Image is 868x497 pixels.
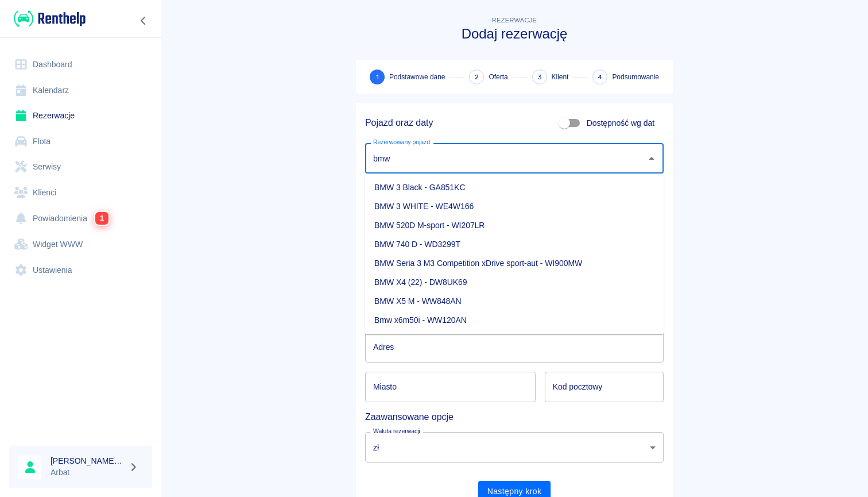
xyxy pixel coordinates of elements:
span: Oferta [489,72,507,82]
button: Zwiń nawigację [135,13,152,28]
a: Widget WWW [9,232,152,257]
span: 1 [95,212,108,225]
li: BMW 520D M-sport - WI207LR [365,216,664,235]
span: Klient [552,72,569,82]
p: Arbat [51,467,124,479]
a: Powiadomienia1 [9,205,152,232]
span: 4 [598,71,602,83]
button: Zamknij [644,151,660,167]
span: Rezerwacje [492,17,537,24]
li: BMW X4 (22) - DW8UK69 [365,273,664,292]
span: 3 [537,71,542,83]
li: BMW 740 D - WD3299T [365,235,664,254]
li: Bmw x6m50i - WW120AN [365,311,664,330]
img: Renthelp logo [14,9,86,28]
label: Waluta rezerwacji [373,427,420,436]
h6: [PERSON_NAME] [PERSON_NAME] [51,455,124,467]
a: Renthelp logo [9,9,86,28]
span: 2 [475,71,479,83]
li: BMW Seria 3 M3 Competition xDrive sport-aut - WI900MW [365,254,664,273]
h3: Dodaj rezerwację [356,26,673,42]
a: Ustawienia [9,257,152,283]
a: Rezerwacje [9,103,152,129]
h5: Pojazd oraz daty [365,117,433,129]
label: Rezerwowany pojazd [373,138,430,147]
div: zł [365,432,664,463]
li: BMW X5 M - WW848AN [365,292,664,311]
span: Podsumowanie [612,72,659,82]
span: Podstawowe dane [389,72,445,82]
a: Kalendarz [9,78,152,103]
a: Dashboard [9,52,152,78]
a: Klienci [9,180,152,206]
span: 1 [376,71,379,83]
a: Serwisy [9,154,152,180]
span: Dostępność wg dat [587,117,654,129]
h5: Zaawansowane opcje [365,411,664,423]
li: BMW 3 WHITE - WE4W166 [365,197,664,216]
a: Flota [9,129,152,155]
li: BMW 3 Black - GA851KC [365,178,664,197]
